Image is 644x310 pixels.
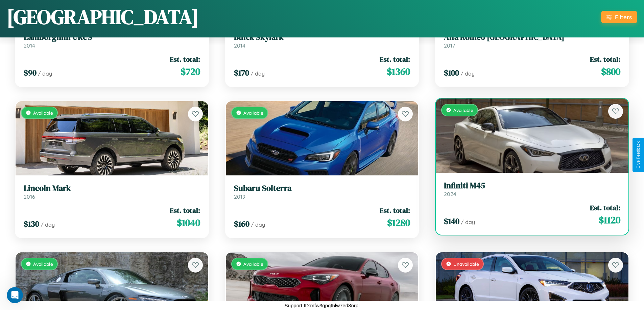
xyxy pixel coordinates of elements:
a: Infiniti M452024 [444,181,620,197]
span: / day [460,70,475,77]
a: Buick Skylark2014 [234,32,410,49]
div: Give Feedback [636,141,641,169]
p: Support ID: mfw3gpgt5lw7ed8nrpl [285,301,360,310]
span: / day [251,70,265,77]
span: Est. total: [590,54,620,64]
span: $ 130 [24,218,39,229]
span: $ 1280 [387,216,410,229]
h3: Subaru Solterra [234,184,410,193]
h3: Lamborghini URUS [24,32,200,42]
span: Available [33,261,53,267]
span: Available [243,261,263,267]
span: Available [453,107,473,113]
a: Alfa Romeo [GEOGRAPHIC_DATA]2017 [444,32,620,49]
h3: Alfa Romeo [GEOGRAPHIC_DATA] [444,32,620,42]
a: Lincoln Mark2016 [24,184,200,200]
span: $ 170 [234,67,249,78]
span: Est. total: [590,203,620,213]
span: 2017 [444,42,455,49]
span: 2016 [24,193,35,200]
span: $ 1360 [387,65,410,78]
span: / day [38,70,52,77]
span: / day [461,219,475,225]
span: $ 90 [24,67,37,78]
span: 2014 [234,42,245,49]
span: $ 1120 [599,213,620,227]
span: Available [243,110,263,116]
span: $ 100 [444,67,459,78]
span: $ 160 [234,218,249,229]
span: 2019 [234,193,245,200]
h3: Buick Skylark [234,32,410,42]
span: $ 1040 [177,216,200,229]
a: Lamborghini URUS2014 [24,32,200,49]
div: Filters [615,13,632,21]
iframe: Intercom live chat [7,287,23,303]
span: / day [251,221,265,228]
span: Est. total: [170,54,200,64]
span: / day [41,221,55,228]
a: Subaru Solterra2019 [234,184,410,200]
span: Unavailable [453,261,479,267]
h3: Infiniti M45 [444,181,620,191]
span: 2024 [444,191,456,197]
span: Available [33,110,53,116]
h3: Lincoln Mark [24,184,200,193]
span: 2014 [24,42,35,49]
span: $ 720 [181,65,200,78]
span: $ 140 [444,216,459,227]
span: Est. total: [380,54,410,64]
h1: [GEOGRAPHIC_DATA] [7,3,199,31]
span: Est. total: [380,205,410,215]
button: Filters [601,11,637,23]
span: $ 800 [601,65,620,78]
span: Est. total: [170,205,200,215]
